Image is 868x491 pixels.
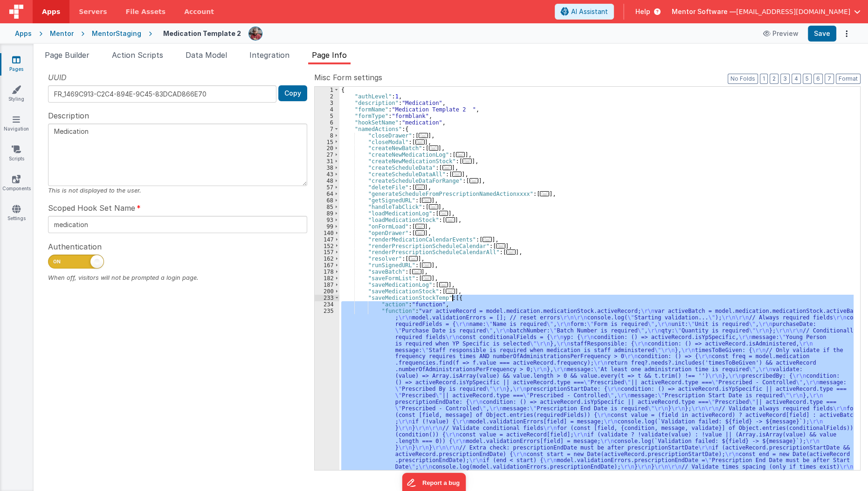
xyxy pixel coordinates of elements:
div: 93 [315,217,339,223]
div: This is not displayed to the user. [48,186,307,195]
span: ... [496,243,505,249]
div: 57 [315,184,339,191]
button: Options [840,27,853,40]
div: 234 [315,301,339,308]
span: Action Scripts [112,50,163,60]
div: When off, visitors will not be prompted a login page. [48,273,307,282]
span: ... [415,224,425,229]
span: Servers [79,7,107,16]
button: Mentor Software — [EMAIL_ADDRESS][DOMAIN_NAME] [672,7,861,16]
div: 140 [315,230,339,236]
span: ... [419,133,428,138]
span: ... [452,172,462,177]
span: ... [422,263,431,268]
div: 3 [315,100,339,106]
span: ... [506,249,516,255]
span: ... [422,198,431,203]
div: Apps [15,29,32,38]
span: ... [439,211,448,216]
div: 7 [315,126,339,132]
div: 31 [315,158,339,165]
button: Copy [278,85,307,101]
div: 99 [315,223,339,230]
span: ... [469,178,479,183]
span: ... [482,237,492,242]
button: 5 [803,74,812,84]
div: 147 [315,236,339,243]
div: 20 [315,145,339,152]
span: Misc Form settings [314,72,382,83]
span: ... [415,185,425,190]
span: ... [540,191,549,196]
span: UUID [48,72,67,83]
div: 48 [315,178,339,184]
div: 38 [315,165,339,171]
div: 27 [315,152,339,158]
span: Data Model [186,50,227,60]
div: 162 [315,256,339,262]
div: MentorStaging [92,29,141,38]
span: Integration [249,50,289,60]
div: 8 [315,132,339,139]
span: ... [412,269,421,274]
span: ... [439,282,448,287]
span: ... [415,230,425,235]
button: Preview [758,26,804,41]
h4: Medication Template 2 [163,30,241,37]
span: ... [415,139,425,145]
span: Help [635,7,650,16]
span: Mentor Software — [672,7,736,16]
button: No Folds [728,74,758,84]
span: Page Info [312,50,347,60]
button: AI Assistant [555,4,614,20]
div: 43 [315,171,339,178]
button: 2 [770,74,778,84]
div: 15 [315,139,339,145]
span: [EMAIL_ADDRESS][DOMAIN_NAME] [736,7,850,16]
span: Scoped Hook Set Name [48,202,135,214]
button: Save [808,26,836,41]
span: ... [446,217,455,222]
div: 89 [315,210,339,217]
div: 182 [315,275,339,282]
span: ... [446,289,455,294]
button: 1 [760,74,768,84]
div: 1 [315,87,339,93]
div: 2 [315,93,339,100]
div: 178 [315,269,339,275]
div: 68 [315,197,339,204]
div: 187 [315,282,339,288]
div: 64 [315,191,339,197]
button: Format [836,74,861,84]
span: Page Builder [45,50,90,60]
div: Mentor [50,29,74,38]
div: 233 [315,295,339,301]
button: 6 [813,74,823,84]
div: 85 [315,204,339,210]
span: ... [409,256,418,261]
button: 7 [825,74,834,84]
div: 167 [315,262,339,269]
div: 152 [315,243,339,249]
span: ... [429,145,438,151]
span: ... [456,152,465,157]
button: 4 [792,74,801,84]
img: eba322066dbaa00baf42793ca2fab581 [249,27,262,40]
div: 5 [315,113,339,119]
button: 3 [780,74,790,84]
span: Description [48,110,89,121]
div: 157 [315,249,339,256]
span: Authentication [48,241,102,252]
span: ... [462,159,472,164]
span: ... [422,276,431,281]
span: ... [442,165,452,170]
div: 4 [315,106,339,113]
span: ... [429,204,438,209]
span: File Assets [126,7,166,16]
span: AI Assistant [571,7,608,16]
div: 6 [315,119,339,126]
div: 200 [315,288,339,295]
span: Apps [42,7,60,16]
